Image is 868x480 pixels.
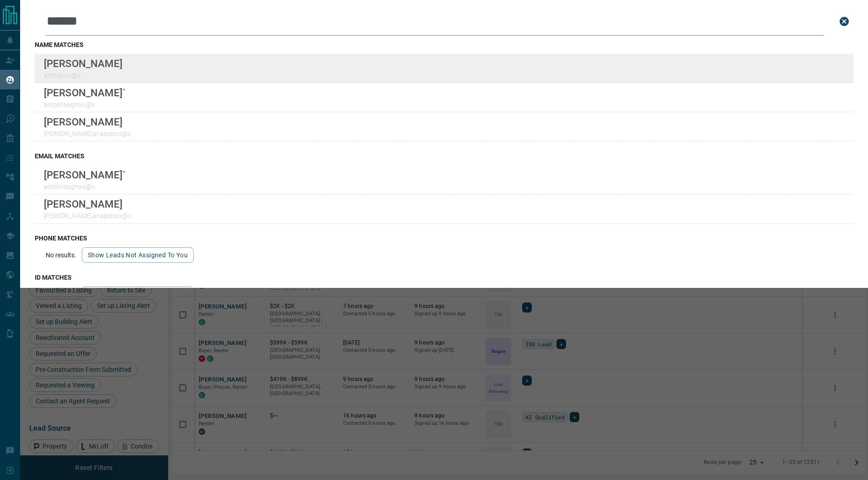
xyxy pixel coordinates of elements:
[835,12,853,31] button: close search bar
[44,87,126,99] p: [PERSON_NAME]`
[35,235,853,242] h3: phone matches
[44,212,131,219] p: [PERSON_NAME].anapolsxx@x
[44,169,126,181] p: [PERSON_NAME]`
[44,116,131,128] p: [PERSON_NAME]
[44,183,126,190] p: antolinsagmxx@x
[35,152,853,160] h3: email matches
[82,247,194,263] button: show leads not assigned to you
[44,101,126,108] p: antolinsagmxx@x
[44,130,131,137] p: [PERSON_NAME].anapolsxx@x
[35,274,853,281] h3: id matches
[44,57,122,69] p: [PERSON_NAME]
[82,287,194,302] button: show leads not assigned to you
[46,251,76,259] p: No results.
[35,41,853,48] h3: name matches
[44,198,131,210] p: [PERSON_NAME]
[44,72,122,79] p: atchigvxx@x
